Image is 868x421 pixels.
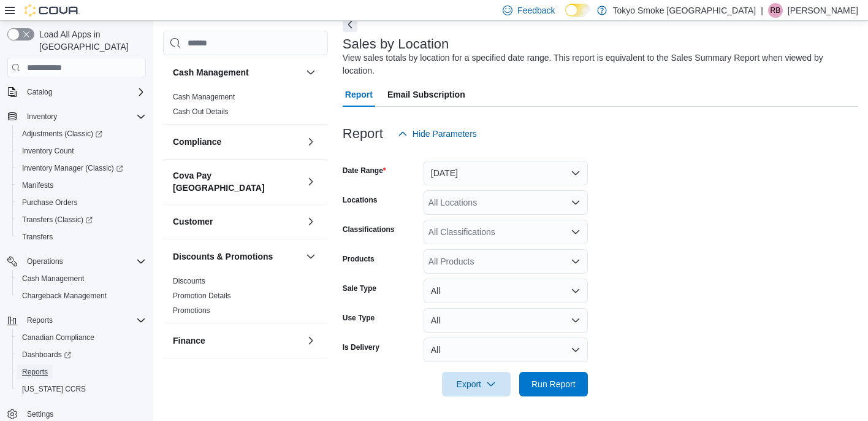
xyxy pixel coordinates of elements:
[173,306,210,315] a: Promotions
[163,274,328,323] div: Discounts & Promotions
[25,4,80,17] img: Cova
[22,85,57,99] button: Catalog
[343,126,383,141] h3: Report
[173,92,235,102] span: Cash Management
[173,306,210,315] span: Promotions
[761,3,763,18] p: |
[303,333,318,348] button: Finance
[12,287,151,304] button: Chargeback Management
[343,166,386,176] label: Date Range
[22,254,146,269] span: Operations
[22,109,146,124] span: Inventory
[17,382,146,396] span: Washington CCRS
[424,338,588,362] button: All
[519,372,588,396] button: Run Report
[22,254,68,269] button: Operations
[22,198,78,207] span: Purchase Orders
[22,129,102,139] span: Adjustments (Classic)
[17,144,146,158] span: Inventory Count
[613,3,756,18] p: Tokyo Smoke [GEOGRAPHIC_DATA]
[22,313,146,328] span: Reports
[34,28,146,53] span: Load All Apps in [GEOGRAPHIC_DATA]
[788,3,858,18] p: [PERSON_NAME]
[2,108,151,125] button: Inventory
[173,277,205,285] a: Discounts
[173,136,221,148] h3: Compliance
[424,279,588,303] button: All
[27,87,52,97] span: Catalog
[12,160,151,177] a: Inventory Manager (Classic)
[173,250,273,263] h3: Discounts & Promotions
[173,292,231,300] a: Promotion Details
[12,211,151,228] a: Transfers (Classic)
[27,112,57,122] span: Inventory
[303,134,318,149] button: Compliance
[22,367,48,377] span: Reports
[173,334,205,347] h3: Finance
[424,161,588,185] button: [DATE]
[343,195,378,205] label: Locations
[345,82,373,107] span: Report
[12,346,151,363] a: Dashboards
[303,368,318,383] button: Inventory
[449,372,503,396] span: Export
[17,195,146,210] span: Purchase Orders
[12,270,151,287] button: Cash Management
[768,3,783,18] div: Randi Branston
[173,369,211,382] h3: Inventory
[12,380,151,398] button: [US_STATE] CCRS
[22,291,107,301] span: Chargeback Management
[565,4,591,17] input: Dark Mode
[343,52,852,77] div: View sales totals by location for a specified date range. This report is equivalent to the Sales ...
[163,90,328,124] div: Cash Management
[173,369,301,382] button: Inventory
[17,347,76,362] a: Dashboards
[173,169,301,194] button: Cova Pay [GEOGRAPHIC_DATA]
[12,194,151,211] button: Purchase Orders
[22,313,58,328] button: Reports
[424,308,588,333] button: All
[343,17,357,32] button: Next
[173,93,235,101] a: Cash Management
[17,365,146,379] span: Reports
[173,276,205,286] span: Discounts
[571,257,581,266] button: Open list of options
[173,107,229,116] a: Cash Out Details
[17,195,83,210] a: Purchase Orders
[173,215,301,228] button: Customer
[303,249,318,264] button: Discounts & Promotions
[17,382,91,396] a: [US_STATE] CCRS
[343,37,449,52] h3: Sales by Location
[22,333,94,342] span: Canadian Compliance
[173,66,301,79] button: Cash Management
[17,271,146,286] span: Cash Management
[22,384,86,394] span: [US_STATE] CCRS
[17,212,97,227] a: Transfers (Classic)
[173,66,249,79] h3: Cash Management
[17,330,99,345] a: Canadian Compliance
[173,107,229,117] span: Cash Out Details
[17,230,58,244] a: Transfers
[343,342,379,352] label: Is Delivery
[12,142,151,160] button: Inventory Count
[343,313,375,323] label: Use Type
[517,4,555,17] span: Feedback
[571,198,581,207] button: Open list of options
[17,212,146,227] span: Transfers (Classic)
[303,214,318,229] button: Customer
[2,312,151,329] button: Reports
[17,126,146,141] span: Adjustments (Classic)
[17,288,112,303] a: Chargeback Management
[27,257,63,266] span: Operations
[17,347,146,362] span: Dashboards
[17,288,146,303] span: Chargeback Management
[12,363,151,380] button: Reports
[27,409,53,419] span: Settings
[17,126,107,141] a: Adjustments (Classic)
[17,144,79,158] a: Inventory Count
[393,122,482,146] button: Hide Parameters
[22,274,84,284] span: Cash Management
[413,128,477,140] span: Hide Parameters
[343,225,395,234] label: Classifications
